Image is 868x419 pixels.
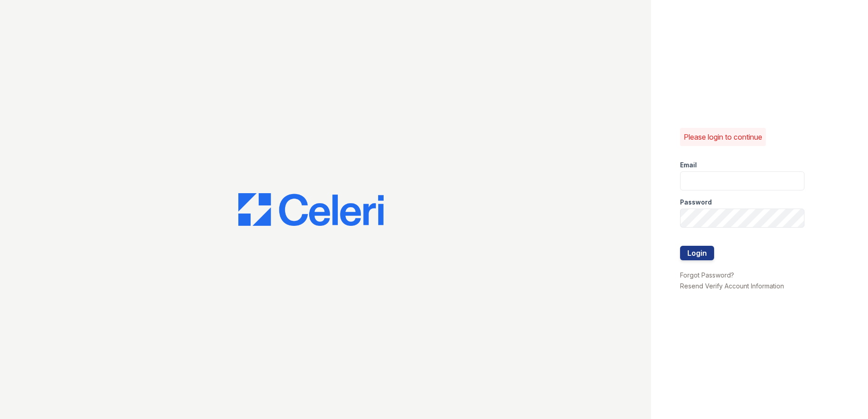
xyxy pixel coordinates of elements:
a: Forgot Password? [680,271,734,279]
img: CE_Logo_Blue-a8612792a0a2168367f1c8372b55b34899dd931a85d93a1a3d3e32e68fde9ad4.png [238,193,384,226]
p: Please login to continue [684,132,762,142]
label: Email [680,161,697,170]
label: Password [680,198,712,207]
a: Resend Verify Account Information [680,282,784,290]
button: Login [680,246,714,260]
